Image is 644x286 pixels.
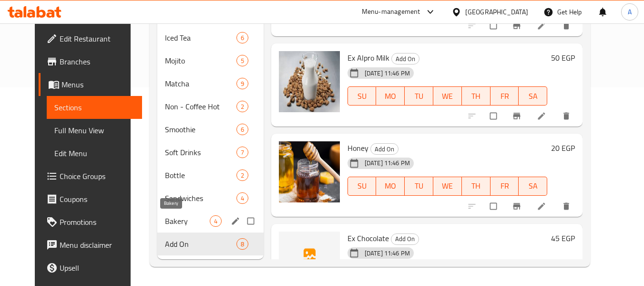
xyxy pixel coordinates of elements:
span: TU [409,179,429,193]
span: Soft Drinks [165,147,236,158]
span: [DATE] 11:46 PM [361,159,414,168]
div: items [236,124,248,135]
span: Edit Menu [54,148,135,159]
a: Choice Groups [39,165,143,188]
span: Menu disclaimer [60,239,135,251]
button: delete [556,15,579,36]
a: Menus [39,73,143,96]
span: 8 [237,240,248,249]
h6: 50 EGP [551,51,575,64]
button: TU [405,86,433,106]
span: Add On [392,53,419,64]
span: MO [380,89,401,103]
div: Iced Tea6 [157,26,264,49]
span: FR [494,89,515,103]
span: Select to update [484,197,504,215]
div: Add On [165,238,236,250]
a: Sections [47,96,143,119]
span: WE [437,179,458,193]
span: 6 [237,125,248,134]
div: Bottle2 [157,164,264,187]
span: Coupons [60,193,135,205]
span: Add On [371,144,398,155]
div: items [236,32,248,43]
button: delete [556,196,579,217]
div: Add On [370,143,399,155]
a: Upsell [39,256,143,279]
span: [DATE] 11:46 PM [361,249,414,258]
button: delete [556,106,579,127]
a: Edit menu item [537,21,548,31]
span: Ex Chocolate [348,231,389,245]
span: SU [352,89,373,103]
button: TH [462,177,491,196]
a: Coupons [39,188,143,211]
div: Add On [391,233,419,245]
div: Smoothie6 [157,118,264,141]
div: Mojito [165,55,236,66]
span: Edit Restaurant [60,33,135,44]
h6: 20 EGP [551,141,575,155]
div: Add On8 [157,233,264,255]
a: Edit menu item [537,201,548,211]
span: SU [352,179,373,193]
span: 6 [237,33,248,42]
div: Soft Drinks7 [157,141,264,164]
button: Branch-specific-item [506,15,529,36]
span: Promotions [60,216,135,228]
span: WE [437,89,458,103]
span: Honey [348,141,368,155]
span: Choice Groups [60,170,135,182]
div: Non - Coffee Hot2 [157,95,264,118]
button: WE [433,86,462,106]
button: SU [348,86,377,106]
div: Menu-management [362,6,420,18]
img: Ex Alpro Milk [279,51,340,112]
button: Branch-specific-item [506,106,529,127]
button: TU [405,177,433,196]
span: FR [494,179,515,193]
span: TU [409,89,429,103]
img: Honey [279,141,340,202]
span: 7 [237,148,248,157]
span: Branches [60,56,135,67]
div: Bakery4edit [157,210,264,233]
span: TH [466,89,487,103]
span: 5 [237,56,248,65]
span: Upsell [60,262,135,274]
a: Branches [39,50,143,73]
button: SU [348,177,377,196]
span: 2 [237,102,248,111]
button: edit [229,215,244,227]
span: Non - Coffee Hot [165,101,236,112]
div: [GEOGRAPHIC_DATA] [465,7,528,17]
button: FR [491,177,519,196]
span: A [628,7,632,17]
span: Matcha [165,78,236,89]
button: WE [433,177,462,196]
span: Bottle [165,169,236,181]
span: Select to update [484,107,504,125]
button: MO [376,86,405,106]
button: TH [462,86,491,106]
span: Smoothie [165,124,236,135]
button: FR [491,86,519,106]
button: MO [376,177,405,196]
span: Select to update [484,17,504,35]
div: Sandwiches4 [157,187,264,210]
span: Iced Tea [165,32,236,43]
span: 4 [237,194,248,203]
span: Menus [61,79,135,90]
div: items [236,147,248,158]
div: items [236,101,248,112]
span: Ex Alpro Milk [348,51,389,65]
span: 2 [237,171,248,180]
span: MO [380,179,401,193]
div: Matcha9 [157,72,264,95]
a: Edit Menu [47,142,143,165]
a: Edit menu item [537,111,548,121]
div: items [210,215,222,227]
button: SA [519,177,547,196]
